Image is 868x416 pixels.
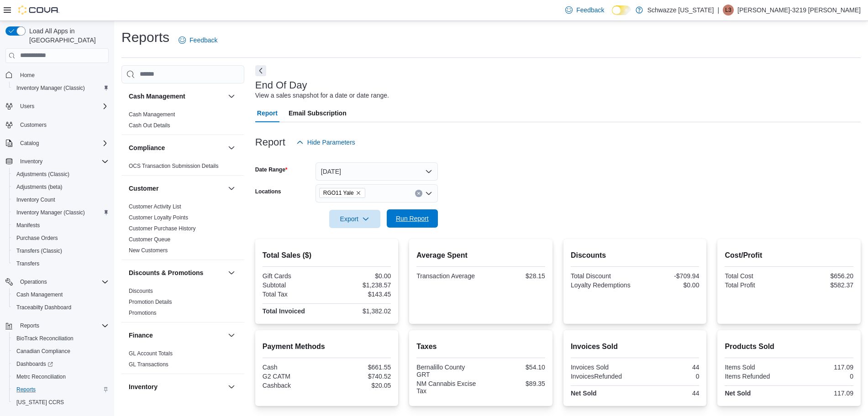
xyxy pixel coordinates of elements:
[9,232,112,244] button: Purchase Orders
[263,382,325,389] div: Cashback
[329,307,391,315] div: $1,382.02
[571,272,633,280] div: Total Discount
[13,233,109,244] span: Purchase Orders
[20,278,47,286] span: Operations
[9,288,112,301] button: Cash Management
[13,207,109,218] span: Inventory Manager (Classic)
[13,346,74,357] a: Canadian Compliance
[129,184,158,193] h3: Customer
[20,158,42,165] span: Inventory
[226,91,237,102] button: Cash Management
[20,72,35,79] span: Home
[9,193,112,206] button: Inventory Count
[483,272,545,280] div: $28.15
[129,247,168,254] a: New Customers
[9,396,112,409] button: [US_STATE] CCRS
[257,104,278,122] span: Report
[13,359,109,369] span: Dashboards
[129,382,224,391] button: Inventory
[16,335,74,342] span: BioTrack Reconciliation
[725,341,853,352] h2: Products Sold
[20,121,47,129] span: Customers
[13,83,89,94] a: Inventory Manager (Classic)
[2,100,112,113] button: Users
[129,162,219,170] span: OCS Transaction Submission Details
[791,390,853,397] div: 117.09
[129,350,173,357] span: GL Account Totals
[129,382,158,391] h3: Inventory
[612,5,631,15] input: Dark Mode
[16,138,42,149] button: Catalog
[416,272,479,280] div: Transaction Average
[129,310,157,316] a: Promotions
[16,209,85,216] span: Inventory Manager (Classic)
[20,103,34,110] span: Users
[637,390,700,397] div: 44
[13,346,109,357] span: Canadian Compliance
[13,397,109,408] span: Washington CCRS
[647,5,714,16] p: Schwazze [US_STATE]
[13,182,66,192] a: Adjustments (beta)
[9,82,112,94] button: Inventory Manager (Classic)
[416,364,479,378] div: Bernalillo County GRT
[737,5,861,16] p: [PERSON_NAME]-3219 [PERSON_NAME]
[255,80,307,91] h3: End Of Day
[20,322,39,329] span: Reports
[129,92,224,101] button: Cash Management
[637,281,700,289] div: $0.00
[571,390,597,397] strong: Net Sold
[9,181,112,193] button: Adjustments (beta)
[329,382,391,389] div: $20.05
[16,69,109,81] span: Home
[571,341,700,352] h2: Invoices Sold
[9,301,112,314] button: Traceabilty Dashboard
[2,68,112,82] button: Home
[16,276,51,287] button: Operations
[13,169,109,180] span: Adjustments (Classic)
[129,331,224,340] button: Finance
[725,250,853,261] h2: Cost/Profit
[9,332,112,345] button: BioTrack Reconciliation
[562,1,608,19] a: Feedback
[612,15,612,16] span: Dark Mode
[13,397,68,408] a: [US_STATE] CCRS
[387,209,438,228] button: Run Report
[791,272,853,280] div: $656.20
[13,289,109,300] span: Cash Management
[9,383,112,396] button: Reports
[571,373,633,380] div: InvoicesRefunded
[129,163,219,169] a: OCS Transaction Submission Details
[319,188,365,198] span: RGO11 Yale
[335,210,375,228] span: Export
[13,333,77,344] a: BioTrack Reconciliation
[129,268,203,277] h3: Discounts & Promotions
[13,302,75,313] a: Traceabilty Dashboard
[791,364,853,371] div: 117.09
[129,288,153,294] a: Discounts
[226,381,237,392] button: Inventory
[16,101,109,112] span: Users
[263,250,391,261] h2: Total Sales ($)
[483,380,545,387] div: $89.35
[13,289,66,300] a: Cash Management
[121,161,244,175] div: Compliance
[16,84,85,92] span: Inventory Manager (Classic)
[16,156,46,167] button: Inventory
[571,281,633,289] div: Loyalty Redemptions
[571,364,633,371] div: Invoices Sold
[396,214,429,223] span: Run Report
[129,350,173,357] a: GL Account Totals
[16,101,38,112] button: Users
[9,345,112,358] button: Canadian Compliance
[717,5,719,16] p: |
[13,371,69,382] a: Metrc Reconciliation
[323,188,354,198] span: RGO11 Yale
[263,291,325,298] div: Total Tax
[16,171,69,178] span: Adjustments (Classic)
[263,364,325,371] div: Cash
[16,320,43,331] button: Reports
[129,287,153,295] span: Discounts
[121,109,244,135] div: Cash Management
[307,138,355,147] span: Hide Parameters
[16,247,62,255] span: Transfers (Classic)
